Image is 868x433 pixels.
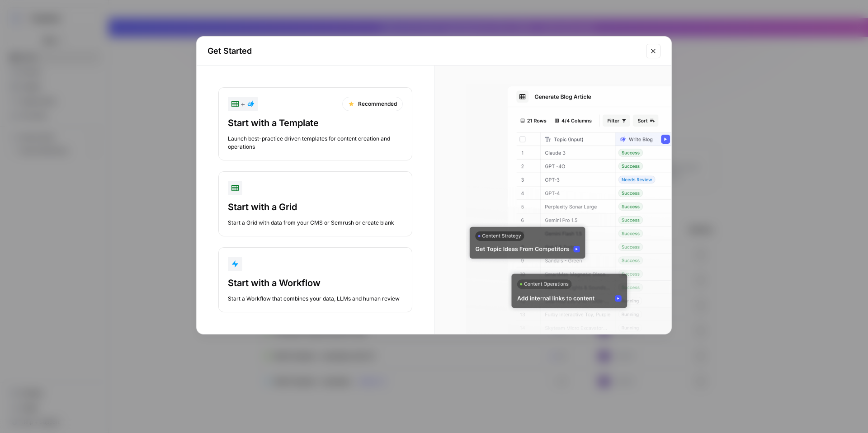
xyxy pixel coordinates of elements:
[218,247,412,312] button: Start with a WorkflowStart a Workflow that combines your data, LLMs and human review
[228,135,403,151] div: Launch best-practice driven templates for content creation and operations
[342,97,403,111] div: Recommended
[228,219,403,227] div: Start a Grid with data from your CMS or Semrush or create blank
[228,277,403,289] div: Start with a Workflow
[218,171,412,236] button: Start with a GridStart a Grid with data from your CMS or Semrush or create blank
[228,117,403,129] div: Start with a Template
[228,201,403,213] div: Start with a Grid
[228,295,403,303] div: Start a Workflow that combines your data, LLMs and human review
[218,87,412,160] button: +RecommendedStart with a TemplateLaunch best-practice driven templates for content creation and o...
[646,44,660,58] button: Close modal
[208,45,641,57] h2: Get Started
[231,99,255,109] div: +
